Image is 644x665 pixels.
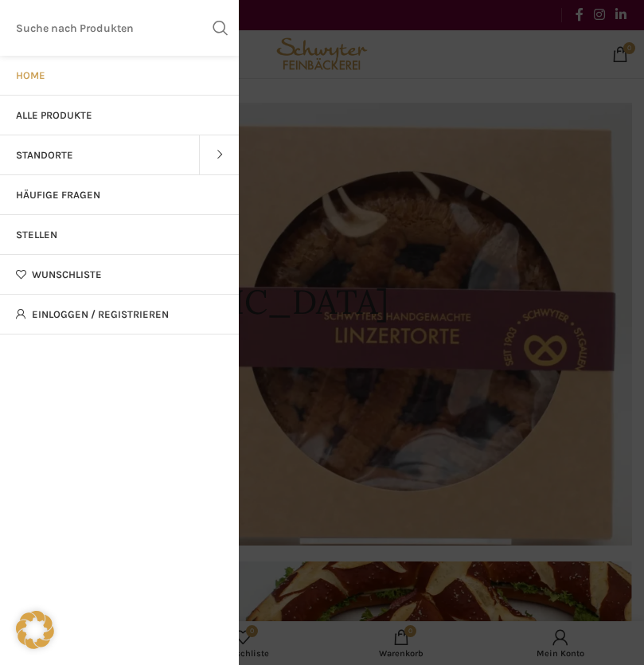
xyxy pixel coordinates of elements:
[16,229,57,241] span: Stellen
[16,109,92,122] span: Alle Produkte
[16,149,73,162] span: Standorte
[16,69,45,82] span: Home
[16,189,100,201] span: Häufige Fragen
[32,268,102,281] span: Wunschliste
